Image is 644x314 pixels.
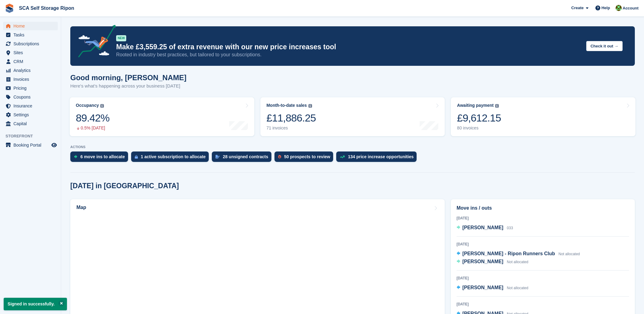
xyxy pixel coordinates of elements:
img: contract_signature_icon-13c848040528278c33f63329250d36e43548de30e8caae1d1a13099fd9432cc5.svg [215,155,220,159]
span: [PERSON_NAME] [462,285,503,290]
a: SCA Self Storage Ripon [17,3,77,13]
a: 28 unsigned contracts [212,151,274,165]
div: 89.42% [76,112,109,124]
p: ACTIONS [70,145,635,149]
div: NEW [116,35,126,41]
img: prospect-51fa495bee0391a8d652442698ab0144808aea92771e9ea1ae160a38d050c398.svg [278,155,281,159]
span: Home [13,22,50,30]
img: icon-info-grey-7440780725fd019a000dd9b08b2336e03edf1995a4989e88bcd33f0948082b44.svg [495,104,499,108]
div: Month-to-date sales [267,103,307,108]
h2: Map [76,205,86,210]
h2: [DATE] in [GEOGRAPHIC_DATA] [70,182,179,190]
span: Booking Portal [13,141,50,149]
img: icon-info-grey-7440780725fd019a000dd9b08b2336e03edf1995a4989e88bcd33f0948082b44.svg [100,104,104,108]
div: 6 move ins to allocate [80,154,125,159]
span: Help [602,5,610,11]
img: price_increase_opportunities-93ffe204e8149a01c8c9dc8f82e8f89637d9d84a8eef4429ea346261dce0b2c0.svg [340,155,345,158]
span: Analytics [13,66,50,75]
a: [PERSON_NAME] - Ripon Runners Club Not allocated [457,250,580,258]
a: 50 prospects to review [274,151,337,165]
a: [PERSON_NAME] Not allocated [457,284,528,292]
a: 1 active subscription to allocate [131,151,212,165]
div: 71 invoices [267,125,316,131]
h2: Move ins / outs [457,204,629,212]
a: menu [3,141,58,149]
span: [PERSON_NAME] [462,225,503,230]
span: Account [623,5,638,11]
a: menu [3,110,58,119]
div: [DATE] [457,215,629,221]
span: CRM [13,57,50,66]
div: £9,612.15 [457,112,501,124]
a: menu [3,57,58,66]
a: menu [3,31,58,39]
a: menu [3,48,58,57]
a: Month-to-date sales £11,886.25 71 invoices [260,97,445,136]
span: Create [571,5,583,11]
img: stora-icon-8386f47178a22dfd0bd8f6a31ec36ba5ce8667c1dd55bd0f319d3a0aa187defe.svg [5,4,14,13]
a: 134 price increase opportunities [336,151,420,165]
img: price-adjustments-announcement-icon-8257ccfd72463d97f412b2fc003d46551f7dbcb40ab6d574587a9cd5c0d94... [73,25,116,60]
p: Signed in successfully. [4,298,67,310]
a: 6 move ins to allocate [70,151,131,165]
img: Kelly Neesham [616,5,622,11]
span: Capital [13,119,50,128]
span: Not allocated [507,286,528,290]
div: [DATE] [457,275,629,281]
div: 28 unsigned contracts [223,154,268,159]
div: 1 active subscription to allocate [141,154,206,159]
div: [DATE] [457,301,629,307]
div: 0.5% [DATE] [76,125,109,131]
img: move_ins_to_allocate_icon-fdf77a2bb77ea45bf5b3d319d69a93e2d87916cf1d5bf7949dd705db3b84f3ca.svg [74,155,77,159]
span: [PERSON_NAME] [462,259,503,264]
button: Check it out → [586,41,623,51]
div: £11,886.25 [267,112,316,124]
a: [PERSON_NAME] Not allocated [457,258,528,266]
p: Here's what's happening across your business [DATE] [70,83,186,90]
a: menu [3,39,58,48]
a: menu [3,102,58,110]
a: menu [3,22,58,30]
a: menu [3,93,58,101]
a: menu [3,84,58,92]
span: Coupons [13,93,50,101]
div: 80 invoices [457,125,501,131]
a: menu [3,75,58,84]
img: active_subscription_to_allocate_icon-d502201f5373d7db506a760aba3b589e785aa758c864c3986d89f69b8ff3... [135,155,138,159]
p: Make £3,559.25 of extra revenue with our new price increases tool [116,43,581,51]
div: [DATE] [457,241,629,247]
span: Subscriptions [13,39,50,48]
div: Occupancy [76,103,99,108]
div: 50 prospects to review [284,154,330,159]
div: Awaiting payment [457,103,494,108]
span: Pricing [13,84,50,92]
a: Preview store [50,141,58,149]
a: [PERSON_NAME] 033 [457,224,513,232]
p: Rooted in industry best practices, but tailored to your subscriptions. [116,51,581,58]
div: 134 price increase opportunities [348,154,414,159]
span: Storefront [6,133,61,139]
span: Tasks [13,31,50,39]
span: Settings [13,110,50,119]
a: menu [3,66,58,75]
span: [PERSON_NAME] - Ripon Runners Club [462,251,555,256]
a: menu [3,119,58,128]
span: 033 [507,226,513,230]
img: icon-info-grey-7440780725fd019a000dd9b08b2336e03edf1995a4989e88bcd33f0948082b44.svg [308,104,312,108]
a: Awaiting payment £9,612.15 80 invoices [451,97,635,136]
span: Invoices [13,75,50,84]
a: Occupancy 89.42% 0.5% [DATE] [70,97,254,136]
span: Insurance [13,102,50,110]
span: Not allocated [558,252,580,256]
h1: Good morning, [PERSON_NAME] [70,73,186,82]
span: Sites [13,48,50,57]
span: Not allocated [507,260,528,264]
